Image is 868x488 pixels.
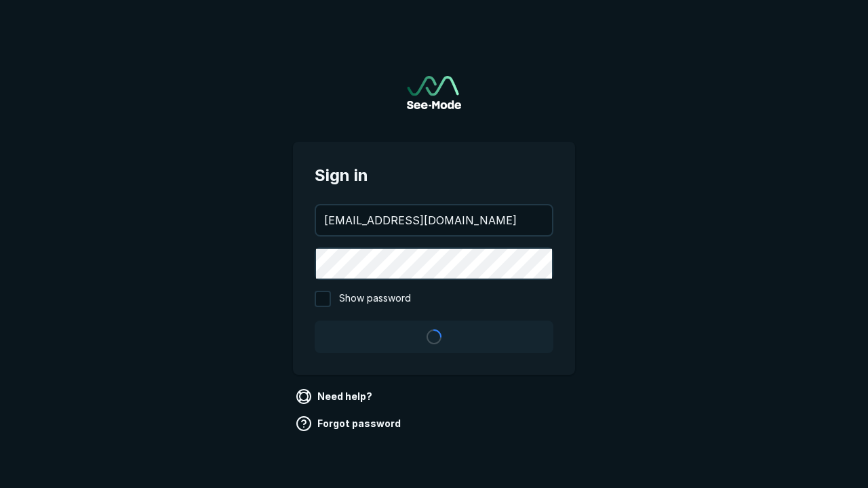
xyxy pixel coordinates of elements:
a: Need help? [293,386,378,407]
input: your@email.com [316,205,552,235]
span: Sign in [315,163,553,188]
a: Forgot password [293,413,406,434]
a: Go to sign in [407,76,461,109]
img: See-Mode Logo [407,76,461,109]
span: Show password [339,291,411,307]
